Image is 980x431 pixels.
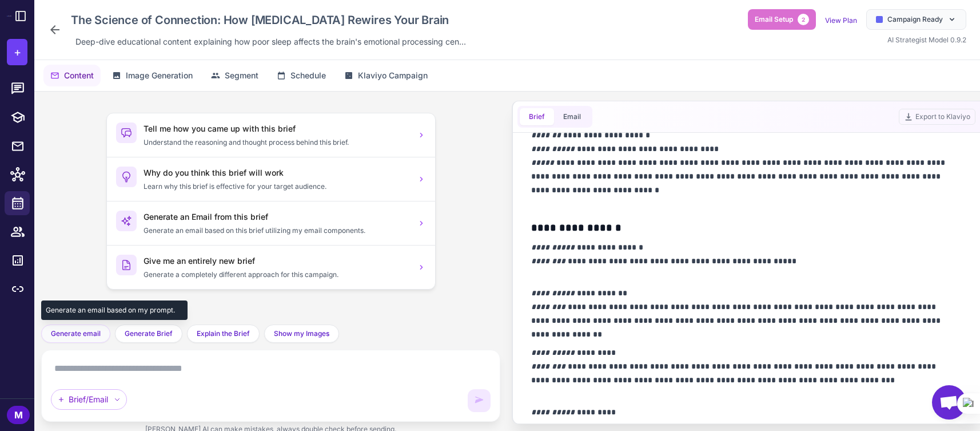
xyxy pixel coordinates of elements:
[270,65,333,86] button: Schedule
[43,65,101,86] button: Content
[887,35,966,44] span: AI Strategist Model 0.9.2
[105,65,200,86] button: Image Generation
[554,108,590,125] button: Email
[7,406,30,424] div: M
[887,14,943,25] span: Campaign Ready
[14,44,21,61] span: +
[144,270,410,280] p: Generate a completely different approach for this campaign.
[41,325,110,343] button: Generate email
[51,389,127,410] div: Brief/Email
[520,108,554,125] button: Brief
[144,211,410,223] h3: Generate an Email from this brief
[798,14,809,25] span: 2
[51,329,101,339] span: Generate email
[274,329,329,339] span: Show my Images
[529,112,545,122] span: Brief
[144,167,410,179] h3: Why do you think this brief will work
[126,69,193,82] span: Image Generation
[71,33,471,50] div: Click to edit description
[337,65,435,86] button: Klaviyo Campaign
[290,69,326,82] span: Schedule
[755,14,793,25] span: Email Setup
[825,16,857,25] a: View Plan
[358,69,428,82] span: Klaviyo Campaign
[144,122,410,135] h3: Tell me how you came up with this brief
[125,329,173,339] span: Generate Brief
[7,39,27,65] button: +
[187,325,260,343] button: Explain the Brief
[204,65,265,86] button: Segment
[144,137,410,148] p: Understand the reasoning and thought process behind this brief.
[144,226,410,236] p: Generate an email based on this brief utilizing my email components.
[144,255,410,267] h3: Give me an entirely new brief
[7,15,11,16] img: Raleon Logo
[197,329,250,339] span: Explain the Brief
[144,181,410,192] p: Learn why this brief is effective for your target audience.
[75,35,466,48] span: Deep-dive educational content explaining how poor sleep affects the brain's emotional processing ...
[264,325,339,343] button: Show my Images
[115,325,182,343] button: Generate Brief
[748,9,816,30] button: Email Setup2
[66,9,471,31] div: Click to edit campaign name
[899,109,975,125] button: Export to Klaviyo
[932,385,966,420] div: Open chat
[64,69,94,82] span: Content
[225,69,258,82] span: Segment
